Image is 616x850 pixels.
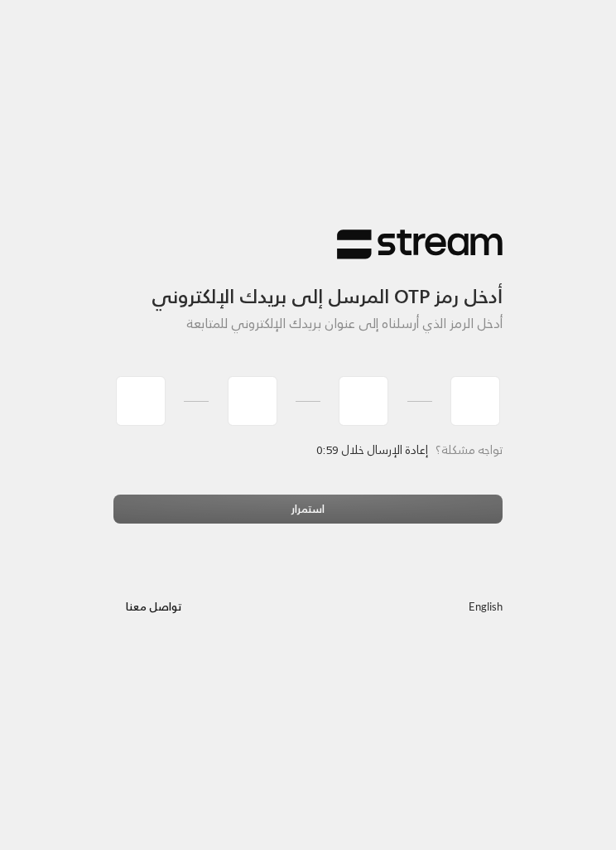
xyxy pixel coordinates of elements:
[113,260,503,308] h3: أدخل رمز OTP المرسل إلى بريدك الإلكتروني
[317,439,428,460] span: إعادة الإرسال خلال 0:59
[469,593,503,622] a: English
[337,229,503,261] img: Stream Logo
[113,593,195,622] button: تواصل معنا
[113,316,503,331] h5: أدخل الرمز الذي أرسلناه إلى عنوان بريدك الإلكتروني للمتابعة
[436,439,503,460] span: تواجه مشكلة؟
[113,597,195,616] a: تواصل معنا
